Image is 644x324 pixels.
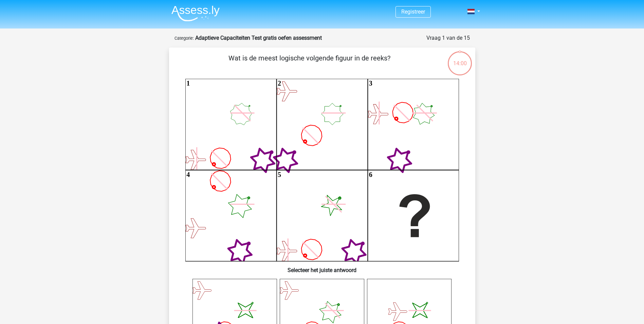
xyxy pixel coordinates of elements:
[174,36,194,41] small: Categorie:
[186,79,190,87] text: 1
[447,51,473,68] div: 14:00
[180,262,464,273] h6: Selecteer het juiste antwoord
[401,8,425,15] a: Registreer
[369,171,372,178] text: 6
[195,35,322,41] strong: Adaptieve Capaciteiten Test gratis oefen assessment
[278,79,281,87] text: 2
[171,5,220,21] img: Assessly
[180,53,439,73] p: Wat is de meest logische volgende figuur in de reeks?
[186,171,190,178] text: 4
[369,79,372,87] text: 3
[426,34,470,42] div: Vraag 1 van de 15
[278,171,281,178] text: 5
